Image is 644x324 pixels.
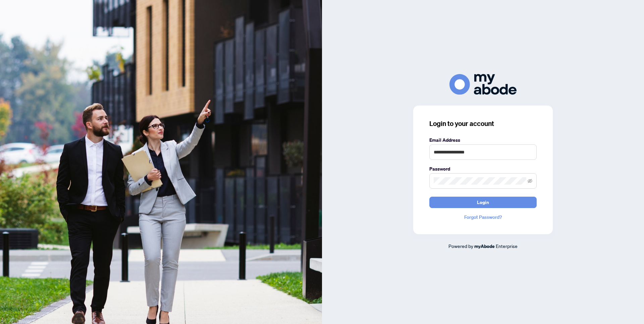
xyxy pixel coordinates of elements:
button: Login [429,197,537,208]
label: Password [429,165,537,173]
img: ma-logo [449,74,517,94]
label: Email Address [429,136,537,144]
span: Powered by [448,243,473,249]
span: eye-invisible [528,179,532,183]
a: myAbode [474,243,495,250]
span: Login [477,197,489,208]
a: Forgot Password? [429,213,537,221]
span: Enterprise [496,243,518,249]
h3: Login to your account [429,119,537,128]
